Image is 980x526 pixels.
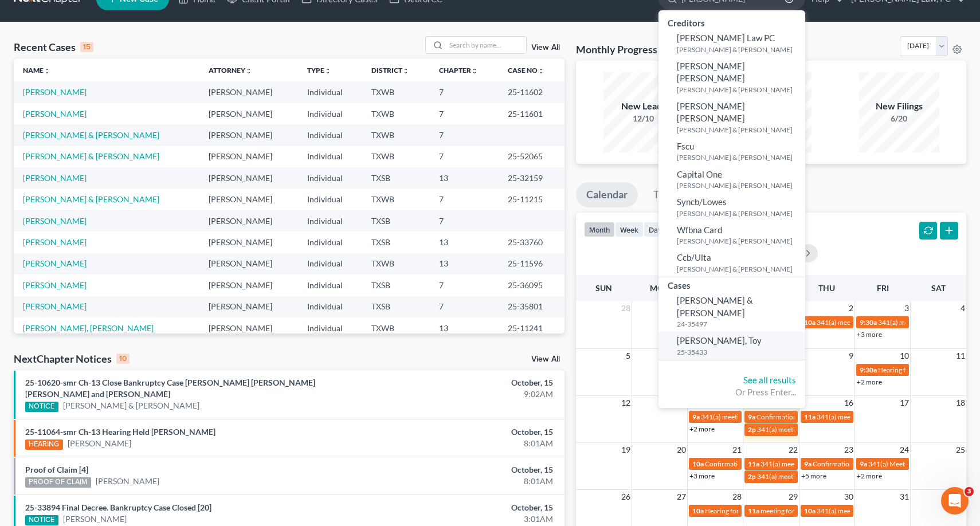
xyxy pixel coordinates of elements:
[677,264,802,274] small: [PERSON_NAME] & [PERSON_NAME]
[499,274,565,296] td: 25-36095
[430,317,499,339] td: 13
[25,515,58,525] div: NOTICE
[731,490,743,504] span: 28
[371,66,409,74] a: Districtunfold_more
[658,57,805,97] a: [PERSON_NAME] [PERSON_NAME][PERSON_NAME] & [PERSON_NAME]
[199,81,298,103] td: [PERSON_NAME]
[677,85,802,95] small: [PERSON_NAME] & [PERSON_NAME]
[430,253,499,274] td: 13
[650,283,670,293] span: Mon
[23,151,159,161] a: [PERSON_NAME] & [PERSON_NAME]
[402,68,409,74] i: unfold_more
[860,366,877,374] span: 9:30a
[658,221,805,249] a: Wfbna Card[PERSON_NAME] & [PERSON_NAME]
[199,146,298,167] td: [PERSON_NAME]
[14,40,93,54] div: Recent Cases
[843,490,854,504] span: 30
[748,413,755,421] span: 9a
[385,377,553,388] div: October, 15
[643,182,688,207] a: Tasks
[385,388,553,400] div: 9:02AM
[955,396,966,410] span: 18
[23,87,87,97] a: [PERSON_NAME]
[362,296,430,317] td: TXSB
[959,301,966,315] span: 4
[595,283,612,293] span: Sun
[761,460,871,468] span: 341(a) meeting for [PERSON_NAME]
[245,68,252,74] i: unfold_more
[692,460,704,468] span: 10a
[860,318,877,327] span: 9:30a
[731,443,743,457] span: 21
[658,249,805,277] a: Ccb/Ulta[PERSON_NAME] & [PERSON_NAME]
[701,413,812,421] span: 341(a) meeting for [PERSON_NAME]
[298,103,363,124] td: Individual
[23,301,87,311] a: [PERSON_NAME]
[804,318,816,327] span: 10a
[748,425,756,434] span: 2p
[362,231,430,253] td: TXSB
[199,189,298,210] td: [PERSON_NAME]
[298,167,363,189] td: Individual
[499,81,565,103] td: 25-11602
[615,222,644,237] button: week
[899,349,910,363] span: 10
[362,167,430,189] td: TXSB
[658,15,805,29] div: Creditors
[677,209,802,218] small: [PERSON_NAME] & [PERSON_NAME]
[743,375,796,385] a: See all results
[676,443,687,457] span: 20
[385,438,553,449] div: 8:01AM
[471,68,478,74] i: unfold_more
[677,319,802,329] small: 24-35497
[298,231,363,253] td: Individual
[25,427,215,437] a: 25-11064-smr Ch-13 Hearing Held [PERSON_NAME]
[677,335,762,346] span: [PERSON_NAME], Toy
[63,400,199,411] a: [PERSON_NAME] & [PERSON_NAME]
[748,472,756,481] span: 2p
[298,124,363,146] td: Individual
[658,97,805,138] a: [PERSON_NAME] [PERSON_NAME][PERSON_NAME] & [PERSON_NAME]
[298,274,363,296] td: Individual
[899,490,910,504] span: 31
[899,443,910,457] span: 24
[677,61,745,83] span: [PERSON_NAME] [PERSON_NAME]
[80,42,93,52] div: 15
[899,396,910,410] span: 17
[804,507,816,515] span: 10a
[857,472,882,480] a: +2 more
[955,349,966,363] span: 11
[23,194,159,204] a: [PERSON_NAME] & [PERSON_NAME]
[756,413,888,421] span: Confirmation Hearing for [PERSON_NAME]
[677,197,727,207] span: Syncb/Lowes
[677,252,711,262] span: Ccb/Ulta
[23,237,87,247] a: [PERSON_NAME]
[25,402,58,412] div: NOTICE
[658,166,805,194] a: Capital One[PERSON_NAME] & [PERSON_NAME]
[362,81,430,103] td: TXWB
[199,167,298,189] td: [PERSON_NAME]
[44,68,50,74] i: unfold_more
[362,210,430,231] td: TXSB
[199,274,298,296] td: [PERSON_NAME]
[625,349,632,363] span: 5
[362,274,430,296] td: TXSB
[538,68,544,74] i: unfold_more
[877,283,889,293] span: Fri
[692,507,704,515] span: 10a
[499,296,565,317] td: 25-35801
[878,366,967,374] span: Hearing for [PERSON_NAME]
[508,66,544,74] a: Case Nounfold_more
[362,146,430,167] td: TXWB
[620,443,632,457] span: 19
[787,490,799,504] span: 29
[757,472,880,481] span: 341(a) meeting for Toy [PERSON_NAME]
[23,258,87,268] a: [PERSON_NAME]
[748,507,759,515] span: 11a
[499,189,565,210] td: 25-11215
[843,443,854,457] span: 23
[298,81,363,103] td: Individual
[298,210,363,231] td: Individual
[603,113,684,124] div: 12/10
[658,277,805,292] div: Cases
